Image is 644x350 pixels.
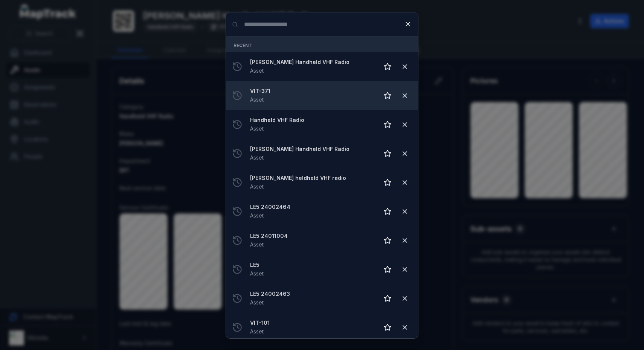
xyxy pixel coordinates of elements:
a: VIT-101Asset [250,319,373,336]
strong: LE5 24002464 [250,203,373,211]
strong: [PERSON_NAME] Handheld VHF Radio [250,145,373,153]
strong: LE5 24002463 [250,290,373,298]
strong: Handheld VHF Radio [250,116,373,124]
span: Asset [250,212,264,219]
span: Recent [233,43,252,48]
strong: VIT-101 [250,319,373,327]
a: LE5 24002464Asset [250,203,373,220]
span: Asset [250,299,264,306]
span: Asset [250,241,264,248]
strong: [PERSON_NAME] Handheld VHF Radio [250,58,373,66]
a: LE5 24002463Asset [250,290,373,307]
strong: LE5 24011004 [250,232,373,240]
a: [PERSON_NAME] Handheld VHF RadioAsset [250,145,373,162]
span: Asset [250,96,264,103]
a: [PERSON_NAME] Handheld VHF RadioAsset [250,58,373,75]
span: Asset [250,154,264,161]
span: Asset [250,67,264,74]
strong: [PERSON_NAME] heldheld VHF radio [250,174,373,182]
a: [PERSON_NAME] heldheld VHF radioAsset [250,174,373,191]
span: Asset [250,183,264,190]
a: VIT-371Asset [250,87,373,104]
a: LE5 24011004Asset [250,232,373,249]
strong: LE5 [250,261,373,269]
a: LE5Asset [250,261,373,278]
span: Asset [250,270,264,277]
span: Asset [250,125,264,132]
span: Asset [250,328,264,335]
strong: VIT-371 [250,87,373,95]
a: Handheld VHF RadioAsset [250,116,373,133]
